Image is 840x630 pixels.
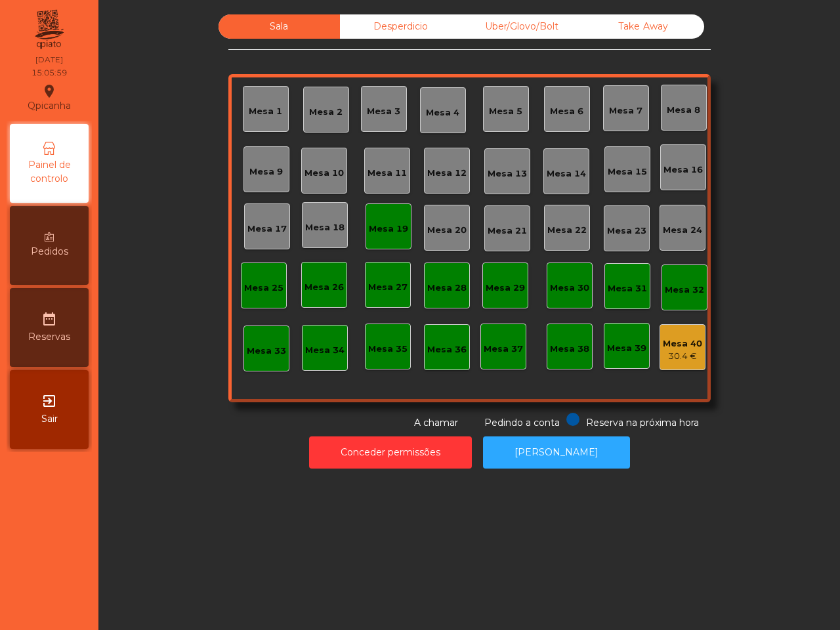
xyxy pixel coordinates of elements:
[41,393,57,409] i: exit_to_app
[427,224,467,237] div: Mesa 20
[550,343,589,356] div: Mesa 38
[663,163,703,177] div: Mesa 16
[665,283,704,297] div: Mesa 32
[414,417,458,429] span: A chamar
[309,106,343,119] div: Mesa 2
[33,7,65,52] img: qpiato
[309,436,472,469] button: Conceder permissões
[484,417,560,429] span: Pedindo a conta
[426,106,459,119] div: Mesa 4
[461,14,583,39] div: Uber/Glovo/Bolt
[489,105,522,118] div: Mesa 5
[247,345,286,358] div: Mesa 33
[367,167,407,180] div: Mesa 11
[28,81,71,114] div: Qpicanha
[486,282,525,295] div: Mesa 29
[427,167,467,180] div: Mesa 12
[28,330,70,344] span: Reservas
[663,224,702,237] div: Mesa 24
[369,222,408,236] div: Mesa 19
[427,282,467,295] div: Mesa 28
[550,282,589,295] div: Mesa 30
[607,342,646,355] div: Mesa 39
[219,14,340,39] div: Sala
[663,350,702,363] div: 30.4 €
[607,224,646,238] div: Mesa 23
[35,54,63,66] div: [DATE]
[484,343,523,356] div: Mesa 37
[304,281,344,294] div: Mesa 26
[609,104,642,117] div: Mesa 7
[483,436,630,469] button: [PERSON_NAME]
[663,337,702,350] div: Mesa 40
[305,221,345,234] div: Mesa 18
[41,311,57,327] i: date_range
[249,165,283,178] div: Mesa 9
[305,344,345,357] div: Mesa 34
[667,104,700,117] div: Mesa 8
[488,167,527,180] div: Mesa 13
[547,167,586,180] div: Mesa 14
[247,222,287,236] div: Mesa 17
[368,343,408,356] div: Mesa 35
[608,165,647,178] div: Mesa 15
[608,282,647,295] div: Mesa 31
[550,105,583,118] div: Mesa 6
[41,83,57,99] i: location_on
[304,167,344,180] div: Mesa 10
[244,282,283,295] div: Mesa 25
[583,14,704,39] div: Take Away
[13,158,85,186] span: Painel de controlo
[368,281,408,294] div: Mesa 27
[340,14,461,39] div: Desperdicio
[367,105,400,118] div: Mesa 3
[31,67,67,79] div: 15:05:59
[586,417,699,429] span: Reserva na próxima hora
[249,105,282,118] div: Mesa 1
[488,224,527,238] div: Mesa 21
[547,224,587,237] div: Mesa 22
[31,245,68,259] span: Pedidos
[41,412,58,426] span: Sair
[427,343,467,356] div: Mesa 36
